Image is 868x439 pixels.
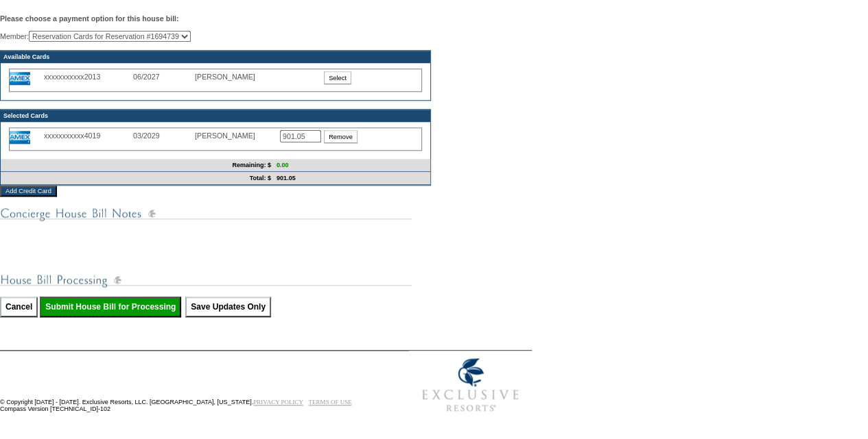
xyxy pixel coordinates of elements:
input: Save Updates Only [185,297,271,317]
td: 0.00 [274,159,430,172]
input: Remove [324,130,357,143]
td: Total: $ [1,172,274,185]
img: Exclusive Resorts [409,351,532,419]
input: Select [324,71,351,84]
img: icon_cc_amex.gif [10,72,30,85]
div: 06/2027 [133,73,195,81]
div: xxxxxxxxxxx2013 [44,73,133,81]
td: 901.05 [274,172,430,185]
td: Selected Cards [1,110,430,122]
td: Available Cards [1,51,430,63]
a: PRIVACY POLICY [253,399,303,405]
div: [PERSON_NAME] [195,131,263,140]
div: xxxxxxxxxxx4019 [44,131,133,140]
input: Submit House Bill for Processing [40,297,181,317]
a: TERMS OF USE [309,399,352,405]
img: icon_cc_amex.gif [10,131,30,144]
td: Remaining: $ [1,159,274,172]
div: 03/2029 [133,131,195,140]
div: [PERSON_NAME] [195,73,263,81]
